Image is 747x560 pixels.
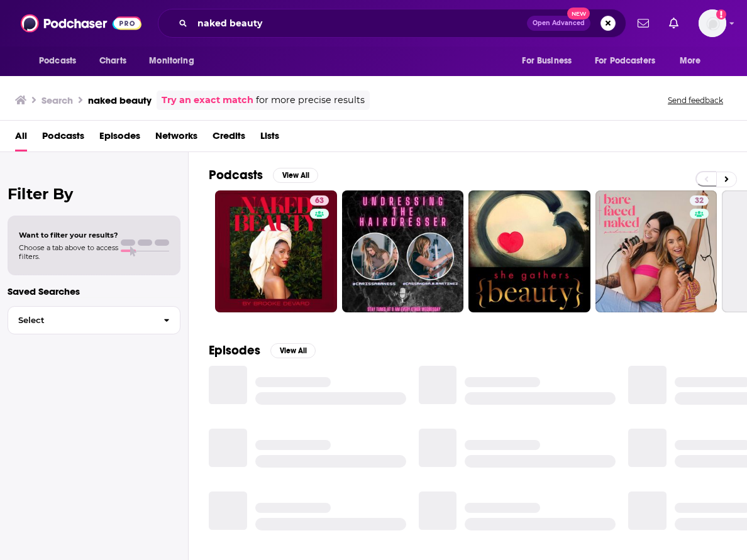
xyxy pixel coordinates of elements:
span: 32 [695,195,704,207]
a: Show notifications dropdown [633,13,654,34]
a: 63 [215,190,337,312]
h3: naked beauty [88,94,152,106]
img: User Profile [699,9,726,37]
button: View All [273,168,318,183]
button: Open AdvancedNew [527,16,590,31]
span: Charts [99,52,126,70]
span: More [680,52,701,70]
a: Credits [213,126,245,151]
span: Choose a tab above to access filters. [19,243,118,261]
div: Search podcasts, credits, & more... [158,9,626,38]
span: Open Advanced [533,20,585,26]
button: Show profile menu [699,9,726,37]
a: Charts [91,49,134,73]
a: 32 [690,195,709,206]
span: for more precise results [256,93,365,107]
a: EpisodesView All [209,343,316,358]
a: Networks [155,126,197,151]
a: 63 [310,195,329,206]
span: Select [8,316,153,324]
button: open menu [671,49,717,73]
span: Podcasts [39,52,76,70]
button: open menu [513,49,587,73]
h2: Episodes [209,343,260,358]
span: Want to filter your results? [19,231,118,239]
a: Podcasts [42,126,84,151]
img: Podchaser - Follow, Share and Rate Podcasts [21,11,141,35]
h3: Search [41,94,73,106]
span: 63 [315,195,324,207]
span: Logged in as nicole.koremenos [699,9,726,37]
span: For Business [522,52,572,70]
a: Lists [260,126,279,151]
a: Show notifications dropdown [664,13,683,34]
button: open menu [30,49,92,73]
a: Episodes [99,126,140,151]
input: Search podcasts, credits, & more... [192,13,527,33]
h2: Podcasts [209,167,263,183]
span: New [567,8,590,19]
button: Select [8,306,180,334]
h2: Filter By [8,185,180,203]
svg: Add a profile image [716,9,726,19]
span: For Podcasters [595,52,655,70]
button: open menu [587,49,673,73]
span: Monitoring [149,52,194,70]
a: All [15,126,27,151]
p: Saved Searches [8,285,180,297]
a: 32 [595,190,717,312]
button: View All [270,343,316,358]
a: PodcastsView All [209,167,318,183]
a: Try an exact match [162,93,253,107]
button: Send feedback [664,95,727,106]
button: open menu [140,49,210,73]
